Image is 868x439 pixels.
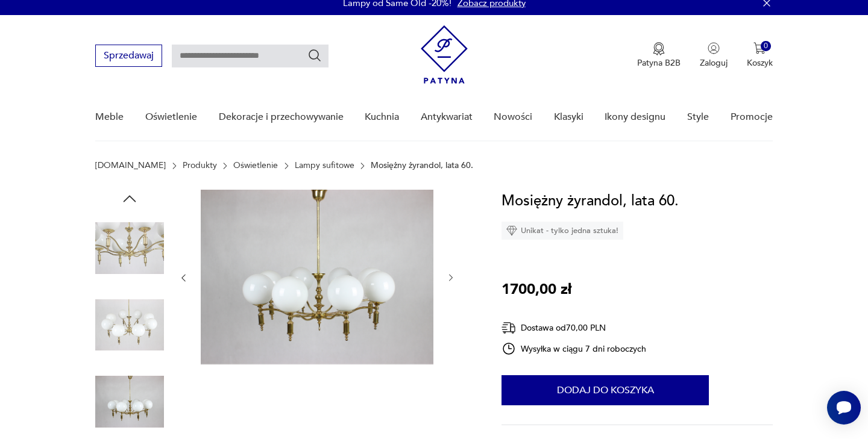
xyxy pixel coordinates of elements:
[502,190,679,213] h1: Mosiężny żyrandol, lata 60.
[201,190,433,364] img: Zdjęcie produktu Mosiężny żyrandol, lata 60.
[687,94,709,140] a: Style
[708,42,720,54] img: Ikonka użytkownika
[731,94,773,140] a: Promocje
[747,42,773,69] button: 0Koszyk
[700,42,728,69] button: Zaloguj
[421,94,473,140] a: Antykwariat
[295,161,354,170] a: Lampy sufitowe
[637,57,681,69] p: Patyna B2B
[653,42,665,55] img: Ikona medalu
[506,225,517,236] img: Ikona diamentu
[95,94,124,140] a: Meble
[502,341,646,356] div: Wysyłka w ciągu 7 dni roboczych
[365,94,399,140] a: Kuchnia
[761,41,771,51] div: 0
[95,52,162,61] a: Sprzedawaj
[95,291,164,360] img: Zdjęcie produktu Mosiężny żyrandol, lata 60.
[753,42,766,54] img: Ikona koszyka
[95,161,166,170] a: [DOMAIN_NAME]
[219,94,344,140] a: Dekoracje i przechowywanie
[183,161,217,170] a: Produkty
[700,57,728,69] p: Zaloguj
[233,161,278,170] a: Oświetlenie
[502,278,571,301] p: 1700,00 zł
[605,94,665,140] a: Ikony designu
[502,375,709,405] button: Dodaj do koszyka
[637,42,681,69] button: Patyna B2B
[145,94,197,140] a: Oświetlenie
[554,94,583,140] a: Klasyki
[95,367,164,436] img: Zdjęcie produktu Mosiężny żyrandol, lata 60.
[95,45,162,67] button: Sprzedawaj
[502,320,516,335] img: Ikona dostawy
[637,42,681,69] a: Ikona medaluPatyna B2B
[421,25,468,84] img: Patyna - sklep z meblami i dekoracjami vintage
[95,214,164,282] img: Zdjęcie produktu Mosiężny żyrandol, lata 60.
[827,391,861,425] iframe: Smartsupp widget button
[502,222,623,240] div: Unikat - tylko jedna sztuka!
[371,161,473,170] p: Mosiężny żyrandol, lata 60.
[494,94,532,140] a: Nowości
[307,48,322,63] button: Szukaj
[747,57,773,69] p: Koszyk
[502,320,646,335] div: Dostawa od 70,00 PLN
